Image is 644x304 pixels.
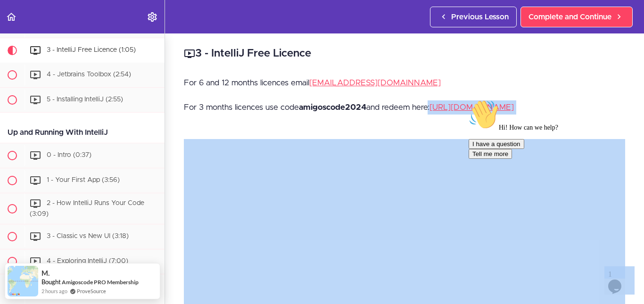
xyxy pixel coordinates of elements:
[147,11,158,23] svg: Settings Menu
[520,7,633,27] a: Complete and Continue
[47,71,131,78] span: 4 - Jetbrains Toolbox (2:54)
[4,4,173,63] div: 👋Hi! How can we help?I have a questionTell me more
[8,266,38,296] img: provesource social proof notification image
[299,103,366,111] strong: amigoscode2024
[430,7,517,27] a: Previous Lesson
[429,103,514,111] a: [URL][DOMAIN_NAME]
[41,287,67,295] span: 2 hours ago
[184,100,625,115] p: For 3 months licences use code and redeem here:
[47,96,123,103] span: 5 - Installing IntelliJ (2:55)
[451,11,509,23] span: Previous Lesson
[4,28,93,35] span: Hi! How can we help?
[309,79,441,87] a: [EMAIL_ADDRESS][DOMAIN_NAME]
[465,96,635,262] iframe: chat widget
[4,43,59,53] button: I have a question
[77,287,106,295] a: ProveSource
[184,46,625,62] h2: 3 - IntelliJ Free Licence
[4,4,34,34] img: :wave:
[41,269,50,277] span: M.
[41,278,61,286] span: Bought
[4,53,47,63] button: Tell me more
[47,233,129,240] span: 3 - Classic vs New UI (3:18)
[528,11,611,23] span: Complete and Continue
[47,177,120,183] span: 1 - Your First App (3:56)
[30,200,144,217] span: 2 - How IntelliJ Runs Your Code (3:09)
[62,279,139,286] a: Amigoscode PRO Membership
[6,11,17,23] svg: Back to course curriculum
[47,47,136,53] span: 3 - IntelliJ Free Licence (1:05)
[47,258,128,265] span: 4 - Exploring IntelliJ (7:00)
[184,76,625,90] p: For 6 and 12 months licences email
[604,266,635,295] iframe: chat widget
[47,152,91,158] span: 0 - Intro (0:37)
